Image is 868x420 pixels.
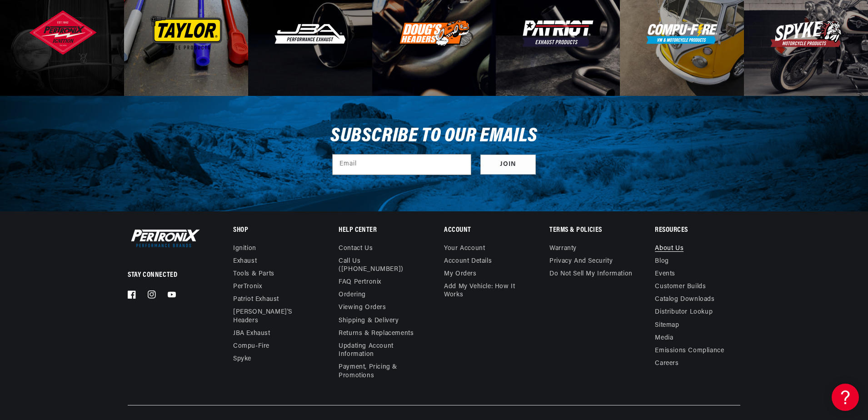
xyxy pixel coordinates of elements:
[339,315,399,327] a: Shipping & Delivery
[444,245,485,255] a: Your account
[655,345,724,357] a: Emissions compliance
[233,280,262,293] a: PerTronix
[233,306,311,327] a: [PERSON_NAME]'s Headers
[333,155,471,175] input: Email
[233,268,274,280] a: Tools & Parts
[655,280,706,293] a: Customer Builds
[339,289,366,301] a: Ordering
[128,270,204,280] p: Stay Connected
[549,268,633,280] a: Do not sell my information
[655,357,678,370] a: Careers
[233,293,279,306] a: Patriot Exhaust
[339,255,417,276] a: Call Us ([PHONE_NUMBER])
[444,280,529,301] a: Add My Vehicle: How It Works
[339,327,414,340] a: Returns & Replacements
[655,319,679,332] a: Sitemap
[339,301,386,314] a: Viewing Orders
[233,340,269,353] a: Compu-Fire
[480,155,536,175] button: Subscribe
[330,128,538,145] h3: Subscribe to our emails
[549,245,577,255] a: Warranty
[655,332,673,345] a: Media
[233,353,251,365] a: Spyke
[233,255,257,268] a: Exhaust
[549,255,613,268] a: Privacy and Security
[655,255,668,268] a: Blog
[233,245,256,255] a: Ignition
[655,268,675,280] a: Events
[233,327,270,340] a: JBA Exhaust
[339,340,417,361] a: Updating Account Information
[444,268,476,280] a: My orders
[339,276,381,289] a: FAQ Pertronix
[339,361,424,382] a: Payment, Pricing & Promotions
[444,255,492,268] a: Account details
[655,306,713,319] a: Distributor Lookup
[128,227,200,249] img: Pertronix
[339,245,373,255] a: Contact us
[655,293,714,306] a: Catalog Downloads
[655,245,683,255] a: About Us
